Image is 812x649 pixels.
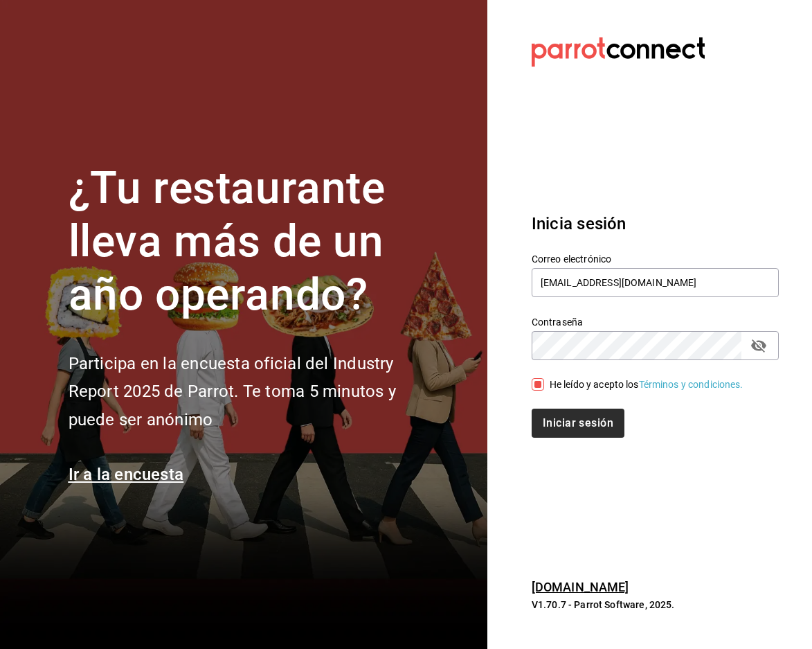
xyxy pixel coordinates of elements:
[550,377,743,392] div: He leído y acepto los
[532,268,779,297] input: Ingresa tu correo electrónico
[532,211,779,236] h3: Inicia sesión
[639,379,743,390] a: Términos y condiciones.
[532,598,779,612] p: V1.70.7 - Parrot Software, 2025.
[532,317,779,327] label: Contraseña
[69,465,184,484] a: Ir a la encuesta
[69,162,442,321] h1: ¿Tu restaurante lleva más de un año operando?
[532,409,624,438] button: Iniciar sesión
[747,334,770,357] button: passwordField
[69,350,442,434] h2: Participa en la encuesta oficial del Industry Report 2025 de Parrot. Te toma 5 minutos y puede se...
[532,254,779,264] label: Correo electrónico
[532,580,629,594] a: [DOMAIN_NAME]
